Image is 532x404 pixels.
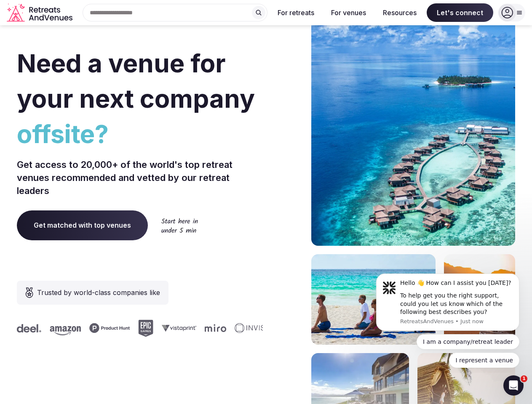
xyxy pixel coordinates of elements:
span: Trusted by world-class companies like [37,287,160,298]
iframe: Intercom live chat [503,375,524,396]
img: woman sitting in back of truck with camels [444,254,515,345]
span: Need a venue for your next company [17,48,255,114]
svg: Vistaprint company logo [161,324,196,332]
svg: Miro company logo [204,324,226,332]
button: For retreats [271,3,321,22]
button: Resources [376,3,423,22]
img: Start here in under 5 min [161,218,198,233]
span: Let's connect [427,3,493,22]
p: Get access to 20,000+ of the world's top retreat venues recommended and vetted by our retreat lea... [17,158,263,197]
button: For venues [324,3,373,22]
svg: Epic Games company logo [138,320,153,337]
iframe: Intercom notifications message [364,266,532,373]
span: offsite? [17,116,263,151]
svg: Deel company logo [16,324,41,332]
svg: Invisible company logo [234,323,281,333]
svg: Retreats and Venues company logo [7,3,74,22]
span: 1 [521,375,527,382]
img: yoga on tropical beach [311,254,436,345]
a: Get matched with top venues [17,210,148,240]
a: Visit the homepage [7,3,74,22]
